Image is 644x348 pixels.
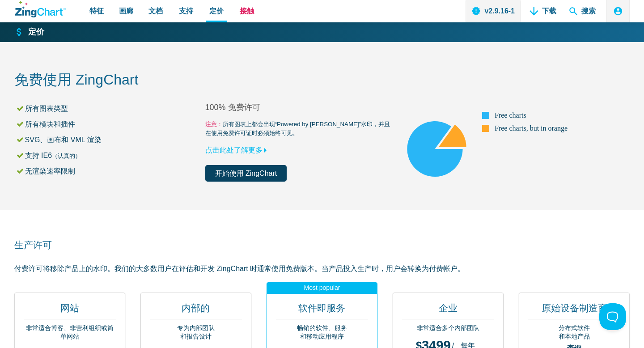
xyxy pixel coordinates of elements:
[559,324,590,331] font: 分布式软件
[205,146,271,154] a: 点击此处了解更多
[25,136,102,144] font: SVG、画布和 VML 渲染
[177,324,215,331] font: 专为内部团队
[25,167,75,175] font: 无渲染速率限制
[205,165,287,182] a: 开始使用 ZingChart
[240,7,254,15] font: 接触
[14,72,138,88] font: 免费使用 ZingChart
[205,121,390,136] font: 所有图表上都会出现“Powered by [PERSON_NAME]”水印，并且在使用免费许可证时必须始终可见。
[599,303,626,330] iframe: 切换客户支持
[182,303,210,313] font: 内部的
[439,303,458,313] font: 企业
[215,170,277,177] font: 开始使用 ZingChart
[297,324,347,331] font: 畅销的软件、服务
[60,303,79,313] font: 网站
[180,333,212,340] font: 和报告设计
[52,153,81,159] font: （认真的）
[25,105,68,112] font: 所有图表类型
[205,103,260,112] font: 100% 免费许可
[119,7,133,15] font: 画廊
[205,121,223,127] font: 注意：
[25,120,75,128] font: 所有模块和插件
[417,324,479,331] font: 非常适合多个内部团队
[298,303,345,313] font: 软件即服务
[26,324,114,340] font: 非常适合博客、非营利组织或简单网站
[15,1,66,17] a: ZingChart 徽标。点击返回主页
[300,333,344,340] font: 和移动应用程序
[14,240,52,250] font: 生产许可
[559,333,590,340] font: 和本地产品
[25,152,52,159] font: 支持 IE6
[205,146,263,154] font: 点击此处了解更多
[15,27,44,38] a: 定价
[89,7,104,15] font: 特征
[209,7,224,15] font: 定价
[542,303,607,313] font: 原始设备制造商
[179,7,193,15] font: 支持
[14,265,465,272] font: 付费许可将移除产品上的水印。我们的大多数用户在评估和开发 ZingChart 时通常使用免费版本。当产品投入生产时，用户会转换为付费帐户。
[28,27,44,36] font: 定价
[148,7,163,15] font: 文档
